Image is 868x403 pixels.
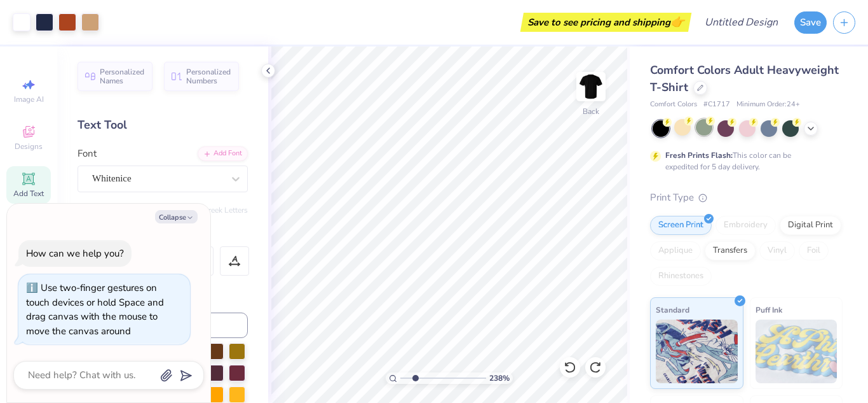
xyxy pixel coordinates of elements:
span: Standard [656,303,689,316]
span: 👉 [670,14,684,29]
span: Add Text [13,188,44,199]
div: How can we help you? [26,247,124,260]
div: Rhinestones [650,267,712,286]
div: Print Type [650,190,843,205]
div: This color can be expedited for 5 day delivery. [665,150,822,173]
button: Collapse [155,210,198,223]
strong: Fresh Prints Flash: [665,150,733,160]
span: Puff Ink [756,303,782,316]
label: Font [78,146,97,161]
img: Puff Ink [756,320,837,383]
div: Vinyl [759,241,795,260]
button: Save [794,11,827,34]
div: Add Font [198,146,248,161]
input: Untitled Design [695,10,788,35]
span: Comfort Colors [650,99,697,110]
div: Use two-finger gestures on touch devices or hold Space and drag canvas with the mouse to move the... [26,281,164,337]
span: Personalized Names [100,67,145,85]
span: Personalized Numbers [186,67,231,85]
div: Text Tool [78,117,248,134]
span: 238 % [489,372,510,384]
span: Comfort Colors Adult Heavyweight T-Shirt [650,62,839,95]
img: Back [578,74,604,99]
span: Image AI [14,94,44,104]
div: Foil [799,241,829,260]
div: Digital Print [780,216,841,235]
span: Minimum Order: 24 + [736,99,800,110]
div: Applique [650,241,701,260]
span: Designs [15,141,43,152]
span: # C1717 [703,99,730,110]
div: Transfers [705,241,756,260]
div: Embroidery [715,216,776,235]
div: Save to see pricing and shipping [524,13,688,32]
div: Screen Print [650,216,712,235]
div: Back [583,106,599,117]
img: Standard [656,320,738,383]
